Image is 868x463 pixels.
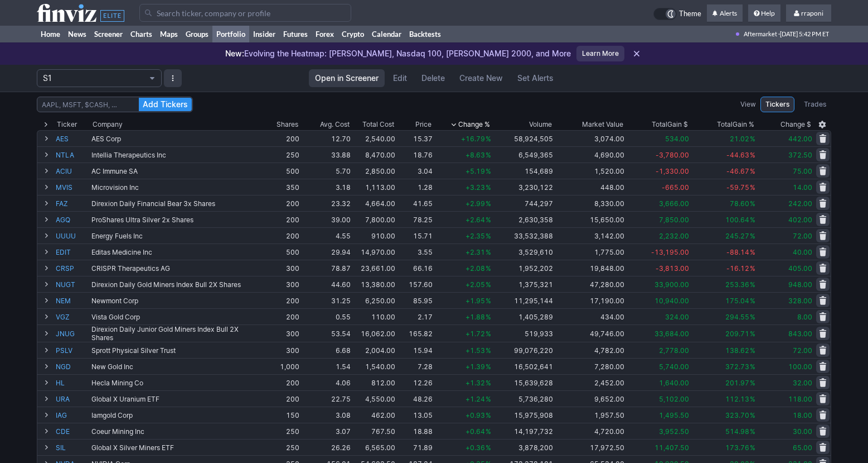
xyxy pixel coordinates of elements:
a: Theme [653,8,701,20]
span: 402.00 [788,216,812,224]
span: 75.00 [793,167,812,175]
span: +1.53 [465,346,485,355]
td: 1,775.00 [554,244,625,260]
td: 200 [260,211,300,227]
span: -88.14 [726,248,749,256]
td: 78.87 [300,260,352,276]
span: % [486,264,491,273]
span: % [750,199,755,208]
a: Screener [90,26,127,42]
div: AES Corp [91,135,259,143]
a: Futures [279,26,312,42]
input: Search [139,4,351,22]
span: 405.00 [788,264,812,273]
span: Market Value [582,119,623,130]
span: rraponi [801,9,823,17]
td: 14,970.00 [352,244,396,260]
a: Crypto [338,26,368,42]
td: 31.25 [300,292,352,308]
td: 23,661.00 [352,260,396,276]
div: Gain $ [652,119,688,130]
td: 3.55 [396,244,434,260]
td: 3,142.00 [554,227,625,244]
span: +2.64 [465,216,485,224]
a: Forex [312,26,338,42]
span: Aftermarket · [744,26,780,42]
td: 5.70 [300,163,352,179]
td: 4.06 [300,374,352,390]
td: 9,652.00 [554,390,625,407]
td: 448.00 [554,179,625,195]
td: 2,630,358 [492,211,555,227]
td: 110.00 [352,308,396,324]
td: 7.28 [396,358,434,374]
span: +1.24 [465,395,485,403]
td: 6,549,365 [492,146,555,163]
td: 910.00 [352,227,396,244]
span: % [486,346,491,355]
span: Total [717,119,733,130]
span: % [486,297,491,305]
span: +1.32 [465,379,485,387]
a: Create New [453,69,509,87]
span: Tickers [765,99,789,110]
span: % [486,280,491,289]
span: % [750,151,755,159]
a: JNUG [56,325,89,342]
span: 33,900.00 [654,280,689,289]
a: EDIT [56,244,89,260]
button: Add Tickers [139,98,192,111]
span: % [750,313,755,321]
td: 200 [260,374,300,390]
span: +1.88 [465,313,485,321]
td: 500 [260,244,300,260]
span: Add Tickers [143,99,188,110]
div: Global X Uranium ETF [91,395,259,403]
div: Intellia Therapeutics Inc [91,151,259,159]
td: 23.32 [300,195,352,211]
div: Microvision Inc [91,183,259,192]
td: 15.71 [396,227,434,244]
td: 85.95 [396,292,434,308]
td: 5,736,280 [492,390,555,407]
div: AC Immune SA [91,167,259,175]
td: 1,000 [260,358,300,374]
td: 3,230,122 [492,179,555,195]
span: Total [652,119,667,130]
span: 100.00 [788,362,812,371]
span: % [750,362,755,371]
td: 157.60 [396,276,434,292]
span: % [750,280,755,289]
a: MVIS [56,179,89,195]
div: Total Cost [362,119,394,130]
a: PSLV [56,342,89,358]
span: % [750,264,755,273]
div: Price [415,119,431,130]
a: NEM [56,293,89,308]
div: Hecla Mining Co [91,379,259,387]
td: 41.65 [396,195,434,211]
span: % [750,216,755,224]
span: 201.97 [725,379,749,387]
span: Open in Screener [315,73,379,84]
a: Groups [182,26,212,42]
td: 4,550.00 [352,390,396,407]
td: 200 [260,390,300,407]
td: 300 [260,342,300,358]
span: Delete [421,73,445,84]
td: 250 [260,146,300,163]
td: 22.75 [300,390,352,407]
div: Ticker [57,119,77,130]
a: rraponi [786,4,831,22]
td: 0.55 [300,308,352,324]
td: 99,076,220 [492,342,555,358]
span: 7,850.00 [659,216,689,224]
td: 1,405,289 [492,308,555,324]
td: 2,452.00 [554,374,625,390]
td: 15,650.00 [554,211,625,227]
button: Delete [415,69,451,87]
td: 11,295,144 [492,292,555,308]
td: 6.68 [300,342,352,358]
td: 19,848.00 [554,260,625,276]
a: URA [56,391,89,407]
